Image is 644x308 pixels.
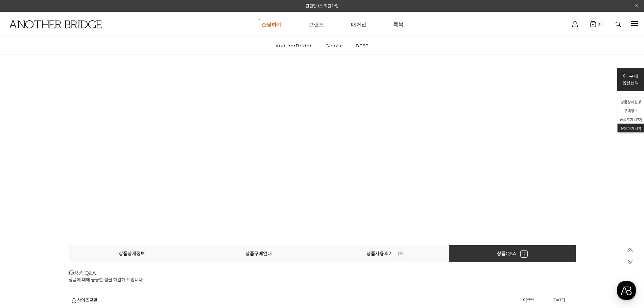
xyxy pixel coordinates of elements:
a: 쇼핑하기 [261,12,282,37]
span: (0) [596,22,603,26]
a: 대화 [45,214,87,231]
a: 매거진 [351,12,366,37]
span: 172 [397,250,404,258]
span: 17 [520,250,528,258]
a: 상품구매안내 [245,251,272,257]
p: 옵션선택 [622,79,639,86]
a: 상품사용후기 [366,251,404,257]
img: search [616,22,621,27]
a: 설정 [87,214,130,231]
a: 간편한 1초 회원가입 [306,3,339,8]
a: 홈 [2,214,45,231]
img: cart [590,21,596,27]
p: 구 매 [622,73,639,79]
h3: 상품 Q&A [69,269,576,276]
a: BEST [350,37,374,54]
a: 사이즈교환 [77,297,97,303]
a: 상품Q&A [497,251,528,257]
a: 룩북 [393,12,403,37]
span: 172 [636,117,641,122]
p: 상품에 대해 궁금한 점을 해결해 드립니다. [69,276,576,283]
span: 설정 [104,224,113,230]
a: (0) [590,21,603,27]
img: logo [9,20,102,28]
span: 대화 [62,225,70,230]
a: logo [3,20,100,45]
img: 비밀글 [72,298,76,303]
a: Genzie [320,37,349,54]
a: 상품상세정보 [119,251,145,257]
span: 홈 [21,224,25,230]
a: AnotherBridge [270,37,319,54]
a: 브랜드 [309,12,324,37]
img: cart [572,21,578,27]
